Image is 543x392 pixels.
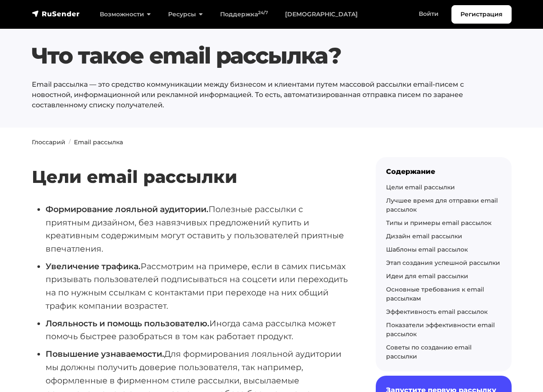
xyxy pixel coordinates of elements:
[386,246,468,253] a: Шаблоны email рассылок
[386,321,495,338] a: Показатели эффективности email рассылок
[27,138,517,147] nav: breadcrumb
[386,167,501,176] div: Содержание
[46,349,164,359] strong: Повышение узнаваемости.
[32,141,348,187] h2: Цели email рассылки
[160,6,212,23] a: Ресурсы
[46,318,209,328] strong: Лояльность и помощь пользователю.
[451,5,512,24] a: Регистрация
[91,6,160,23] a: Возможности
[276,6,366,23] a: [DEMOGRAPHIC_DATA]
[32,79,471,110] p: Email рассылка — это средство коммуникации между бизнесом и клиентами путем массовой рассылки ema...
[46,203,348,255] li: Полезные рассылки с приятным дизайном, без навязчивых предложений купить и креативным содержимым ...
[386,259,500,267] a: Этап создания успешной рассылки
[386,272,468,280] a: Идеи для email рассылки
[386,197,498,213] a: Лучшее время для отправки email рассылок
[32,9,80,18] img: RuSender
[32,43,471,69] h1: Что такое email рассылка?
[258,10,268,15] sup: 24/7
[46,260,348,313] li: Рассмотрим на примере, если в самих письмах призывать пользователей подписываться на соцсети или ...
[410,5,447,23] a: Войти
[46,204,209,214] strong: Формирование лояльной аудитории.
[386,232,462,240] a: Дизайн email рассылки
[46,317,348,343] li: Иногда сама рассылка может помочь быстрее разобраться в том как работает продукт.
[65,138,123,147] li: Email рассылка
[386,183,455,191] a: Цели email рассылки
[386,308,488,316] a: Эффективность email рассылок
[386,219,491,227] a: Типы и примеры email рассылок
[46,261,141,271] strong: Увеличение трафика.
[386,286,484,302] a: Основные требования к email рассылкам
[32,138,65,146] a: Глоссарий
[212,6,276,23] a: Поддержка24/7
[386,343,472,360] a: Советы по созданию email рассылки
